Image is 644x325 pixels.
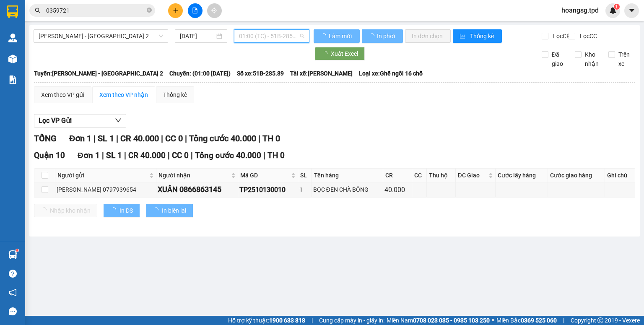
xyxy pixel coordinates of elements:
[238,182,298,197] td: TP2510130010
[180,31,214,41] input: 13/10/2025
[492,319,494,322] span: ⚪️
[158,171,229,180] span: Người nhận
[8,250,17,259] img: warehouse-icon
[496,169,548,182] th: Cước lấy hàng
[312,316,313,325] span: |
[172,151,189,160] span: CC 0
[405,29,451,43] button: In đơn chọn
[362,29,403,43] button: In phơi
[496,316,557,325] span: Miền Bắc
[99,90,148,99] div: Xem theo VP nhận
[115,117,122,124] span: down
[8,75,17,84] img: solution-icon
[319,316,384,325] span: Cung cấp máy in - giấy in:
[98,133,114,143] span: SL 1
[320,33,327,39] span: loading
[110,207,119,213] span: loading
[128,151,166,160] span: CR 40.000
[8,55,17,63] img: warehouse-icon
[387,316,490,325] span: Miền Nam
[331,49,358,58] span: Xuất Excel
[263,151,265,160] span: |
[329,31,353,41] span: Làm mới
[384,185,410,195] div: 40.000
[46,6,145,15] input: Tìm tên, số ĐT hoặc mã đơn
[563,316,564,325] span: |
[34,114,126,127] button: Lọc VP Gửi
[16,249,18,252] sup: 1
[369,33,376,39] span: loading
[615,4,618,10] span: 1
[470,31,495,41] span: Thống kê
[189,133,256,143] span: Tổng cước 40.000
[168,3,183,18] button: plus
[34,204,97,217] button: Nhập kho nhận
[521,317,557,324] strong: 0369 525 060
[147,7,152,15] span: close-circle
[582,50,602,68] span: Kho nhận
[41,90,84,99] div: Xem theo VP gửi
[211,8,217,13] span: aim
[9,270,17,278] span: question-circle
[192,8,198,13] span: file-add
[162,206,186,215] span: In biên lai
[240,171,289,180] span: Mã GD
[169,69,231,78] span: Chuyến: (01:00 [DATE])
[116,133,118,143] span: |
[93,133,96,143] span: |
[597,317,603,323] span: copyright
[188,3,203,18] button: file-add
[314,29,360,43] button: Làm mới
[548,169,605,182] th: Cước giao hàng
[39,30,163,42] span: Phương Lâm - Sài Gòn 2
[322,51,331,57] span: loading
[165,133,183,143] span: CC 0
[35,8,41,13] span: search
[614,4,620,10] sup: 1
[267,151,285,160] span: TH 0
[9,289,17,296] span: notification
[359,69,423,78] span: Loại xe: Ghế ngồi 16 chỗ
[106,151,122,160] span: SL 1
[313,185,382,194] div: BỌC ĐEN CHÀ BÔNG
[119,206,133,215] span: In DS
[576,31,598,41] span: Lọc CC
[185,133,187,143] span: |
[615,50,636,68] span: Trên xe
[298,169,312,182] th: SL
[312,169,383,182] th: Tên hàng
[377,31,396,41] span: In phơi
[163,90,187,99] div: Thống kê
[453,29,502,43] button: bar-chartThống kê
[191,151,193,160] span: |
[315,47,365,60] button: Xuất Excel
[124,151,126,160] span: |
[34,133,57,143] span: TỔNG
[146,204,193,217] button: In biên lai
[7,5,18,18] img: logo-vxr
[158,184,236,195] div: XUÂN 0866863145
[609,7,617,14] img: icon-new-feature
[57,185,155,194] div: [PERSON_NAME] 0797939654
[412,169,427,182] th: CC
[34,70,163,77] b: Tuyến: [PERSON_NAME] - [GEOGRAPHIC_DATA] 2
[239,30,305,42] span: 01:00 (TC) - 51B-285.89
[173,8,179,13] span: plus
[57,171,148,180] span: Người gửi
[9,307,17,315] span: message
[548,50,569,68] span: Đã giao
[104,204,140,217] button: In DS
[427,169,456,182] th: Thu hộ
[34,151,65,160] span: Quận 10
[195,151,261,160] span: Tổng cước 40.000
[207,3,222,18] button: aim
[102,151,104,160] span: |
[153,207,162,213] span: loading
[290,69,353,78] span: Tài xế: [PERSON_NAME]
[8,34,17,42] img: warehouse-icon
[228,316,305,325] span: Hỗ trợ kỹ thuật:
[269,317,305,324] strong: 1900 633 818
[628,7,636,14] span: caret-down
[168,151,170,160] span: |
[460,33,467,40] span: bar-chart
